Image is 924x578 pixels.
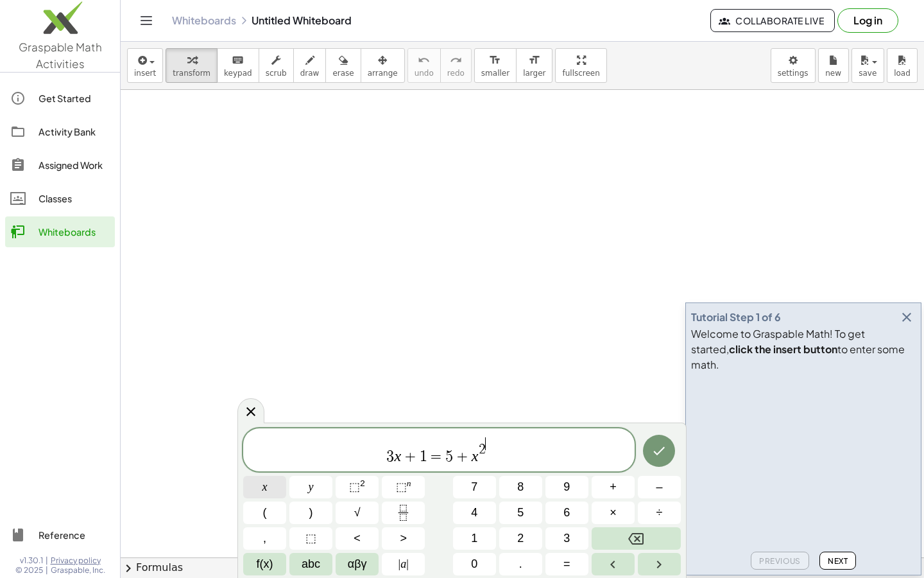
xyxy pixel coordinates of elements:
span: 5 [445,449,453,464]
div: Get Started [38,91,110,106]
span: | [46,565,48,575]
button: erase [325,48,361,83]
button: format_sizesmaller [474,48,517,83]
button: Equals [545,553,588,575]
button: save [851,48,884,83]
div: Activity Bank [38,124,110,139]
button: Left arrow [592,553,635,575]
i: redo [450,53,462,68]
button: Times [592,502,635,524]
span: – [656,478,662,496]
span: < [354,530,361,547]
span: abc [302,556,320,573]
span: x [262,478,268,496]
span: = [563,556,570,573]
button: 0 [453,553,496,575]
span: draw [300,69,320,78]
button: load [887,48,918,83]
span: f(x) [257,556,273,573]
span: 2 [479,443,486,457]
div: Classes [38,191,110,206]
button: 2 [499,527,542,550]
i: keyboard [232,53,244,68]
span: 9 [563,478,570,496]
i: format_size [528,53,540,68]
span: y [309,478,314,496]
span: Graspable, Inc. [51,565,105,575]
span: transform [173,69,210,78]
span: ⬚ [396,480,407,493]
button: Superscript [382,476,425,498]
span: larger [523,69,545,78]
button: draw [293,48,327,83]
span: . [519,556,522,573]
a: Reference [5,520,115,550]
button: arrange [361,48,405,83]
button: Toggle navigation [136,10,157,31]
a: Whiteboards [172,14,236,27]
button: Divide [638,502,681,524]
button: Done [643,435,675,467]
button: Greater than [382,527,425,550]
button: redoredo [440,48,472,83]
i: undo [418,53,430,68]
span: + [453,449,472,464]
span: | [406,557,409,570]
button: format_sizelarger [516,48,552,83]
button: Alphabet [289,553,332,575]
span: smaller [481,69,509,78]
span: fullscreen [562,69,599,78]
button: new [818,48,849,83]
a: Whiteboards [5,216,115,247]
span: undo [415,69,434,78]
span: 0 [471,556,477,573]
span: 1 [420,449,427,464]
button: 1 [453,527,496,550]
button: y [289,476,332,498]
button: Next [819,552,856,570]
span: ⬚ [349,480,360,493]
span: ​ [485,437,492,450]
span: | [46,556,48,566]
button: settings [771,48,816,83]
button: ) [289,502,332,524]
button: Backspace [592,527,681,550]
span: αβγ [348,556,367,573]
div: Assigned Work [38,157,110,173]
span: + [401,449,420,464]
span: keypad [224,69,252,78]
span: Graspable Math Activities [19,40,102,71]
span: 5 [517,504,524,521]
button: Placeholder [289,527,332,550]
button: 8 [499,476,542,498]
div: Reference [38,527,110,543]
span: v1.30.1 [20,556,43,566]
button: 3 [545,527,588,550]
span: 1 [471,530,477,547]
button: Square root [336,502,379,524]
var: x [394,448,401,464]
span: + [610,478,617,496]
span: ⬚ [305,530,316,547]
span: ÷ [656,504,663,521]
span: Collaborate Live [721,15,824,26]
span: arrange [368,69,398,78]
span: load [894,69,911,78]
span: new [825,69,841,78]
button: 7 [453,476,496,498]
button: 4 [453,502,496,524]
button: Right arrow [638,553,681,575]
span: ) [309,504,313,521]
span: × [610,504,617,521]
span: © 2025 [15,565,43,575]
button: chevron_rightFormulas [121,557,924,578]
span: scrub [266,69,287,78]
sup: n [407,478,411,488]
span: save [859,69,877,78]
button: . [499,553,542,575]
button: Fraction [382,502,425,524]
span: chevron_right [121,561,136,576]
button: keyboardkeypad [217,48,259,83]
button: Absolute value [382,553,425,575]
button: Less than [336,527,379,550]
